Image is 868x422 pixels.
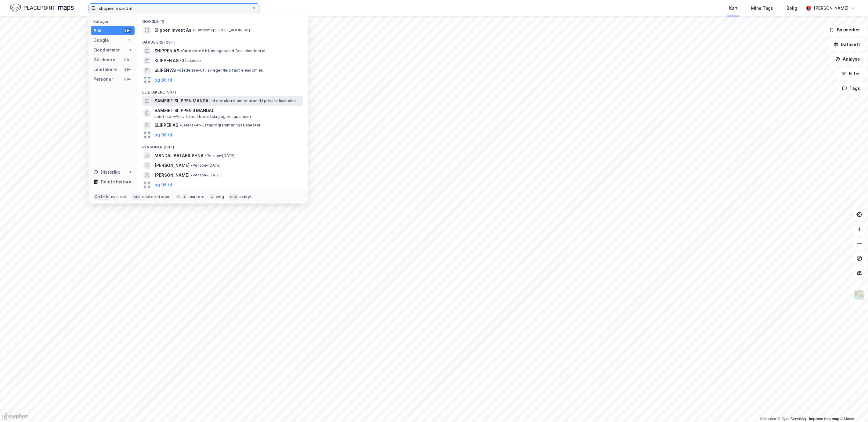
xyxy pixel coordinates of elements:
span: Slippen Invest As [154,27,191,34]
button: Filter [836,68,866,80]
div: neste kategori [142,194,171,199]
div: 0 [127,48,132,52]
div: Bolig [787,5,797,12]
div: 0 [127,170,132,175]
span: Gårdeiere • Utl. av egen/leid fast eiendom el. [177,68,263,73]
span: [PERSON_NAME] [154,172,190,179]
span: SAMEIET SLIPPEN MANDAL [154,97,211,105]
button: og 96 til [154,131,172,139]
iframe: Chat Widget [837,393,868,422]
span: • [179,123,181,127]
div: avbryt [239,194,252,199]
span: Leietaker • Aktiviteter i borettslag og boligsameier [154,114,251,119]
a: Mapbox [760,417,777,421]
div: 1 [127,38,132,43]
div: Personer (99+) [137,140,308,151]
div: markere [189,194,204,199]
span: Person • [DATE] [191,173,221,178]
span: MANDAL BATAKRISHNA [154,152,204,159]
div: Ctrl + k [93,194,110,200]
div: Google [93,37,109,44]
span: SAMEIET SLIPPEN II MANDAL [154,107,301,114]
div: Personer [93,76,113,83]
button: Datasett [828,38,866,51]
div: nytt søk [111,194,127,199]
button: Analyse [830,53,866,65]
a: OpenStreetMap [778,417,808,421]
span: • [193,28,194,32]
div: Mine Tags [751,5,773,12]
a: Mapbox homepage [2,413,29,420]
div: Alle [93,27,102,34]
div: 99+ [124,67,132,72]
div: Delete history [101,178,131,186]
div: 99+ [124,57,132,62]
div: Leietakere (99+) [137,85,308,96]
div: Gårdeiere [93,56,115,63]
button: og 96 til [154,76,172,84]
button: Bokmerker [824,24,866,36]
button: og 96 til [154,181,172,189]
div: Kategori [93,19,135,24]
div: Google (1) [137,14,308,25]
span: • [212,98,214,103]
div: 99+ [124,28,132,33]
span: SLIPPER AS [154,122,178,129]
span: Person • [DATE] [205,153,235,158]
input: Søk på adresse, matrikkel, gårdeiere, leietakere eller personer [96,4,252,13]
span: [PERSON_NAME] [154,162,190,169]
img: Z [854,289,865,301]
div: 99+ [124,77,132,82]
span: Gårdeiere [180,58,201,63]
div: Historikk [93,168,120,176]
button: Tags [837,82,866,94]
div: Kart [729,5,738,12]
span: SLIPEN AS [154,67,176,74]
span: • [180,58,182,63]
div: esc [229,194,238,200]
span: Person • [DATE] [191,163,221,168]
span: Leietaker • Lønnet arbeid i private husholdn. [212,98,297,103]
span: • [191,163,193,168]
div: tab [132,194,141,200]
div: Leietakere [93,66,117,73]
span: Leietaker • Dataprogrammeringstjenester [179,123,261,128]
img: logo.f888ab2527a4732fd821a326f86c7f29.svg [10,3,74,13]
div: Gårdeiere (99+) [137,35,308,46]
span: Eiendom • [STREET_ADDRESS] [193,28,250,33]
span: • [191,173,193,177]
span: • [205,153,207,158]
div: Eiendommer [93,46,120,54]
div: Kontrollprogram for chat [837,393,868,422]
span: • [180,48,182,53]
span: • [177,68,179,73]
div: velg [216,194,224,199]
span: Gårdeiere • Utl. av egen/leid fast eiendom el. [180,48,266,53]
span: KLIPPEN AS [154,57,179,64]
a: Improve this map [809,417,839,421]
div: [PERSON_NAME] [814,5,848,12]
span: SNIPPEN AS [154,47,179,55]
